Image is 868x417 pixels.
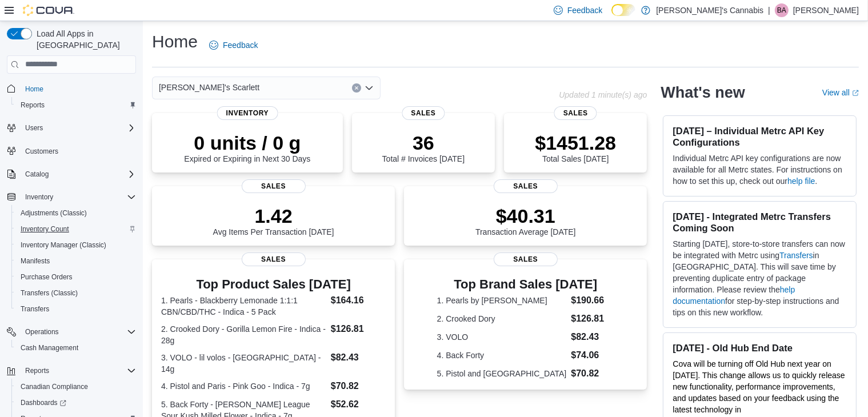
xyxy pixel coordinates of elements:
a: Customers [21,145,63,158]
button: Purchase Orders [11,269,141,285]
a: Transfers (Classic) [16,286,82,300]
span: Canadian Compliance [21,382,88,391]
span: Transfers (Classic) [21,288,78,298]
dt: 4. Back Forty [437,350,567,361]
button: Reports [11,97,141,113]
button: Inventory [21,190,58,204]
dt: 3. VOLO [437,331,567,343]
a: Reports [16,98,49,112]
span: Sales [494,179,558,193]
dd: $74.06 [571,348,614,362]
span: Cash Management [21,343,78,352]
span: Sales [494,252,558,266]
button: Users [2,120,141,136]
span: Purchase Orders [16,270,136,284]
span: Inventory Count [21,224,69,234]
a: Transfers [779,251,813,260]
button: Operations [21,325,63,339]
a: Dashboards [16,396,71,410]
span: Reports [21,101,45,110]
div: Transaction Average [DATE] [475,205,576,236]
button: Adjustments (Classic) [11,205,141,221]
p: [PERSON_NAME]'s Cannabis [656,3,763,17]
dd: $52.62 [331,398,386,411]
p: 1.42 [213,205,334,227]
h2: What's new [661,83,745,102]
dt: 4. Pistol and Paris - Pink Goo - Indica - 7g [161,380,326,392]
svg: External link [852,90,859,97]
span: Load All Apps in [GEOGRAPHIC_DATA] [32,28,136,51]
dd: $82.43 [331,351,386,364]
span: Reports [25,366,49,375]
span: Customers [21,144,136,158]
p: Starting [DATE], store-to-store transfers can now be integrated with Metrc using in [GEOGRAPHIC_D... [673,238,847,318]
h3: [DATE] – Individual Metrc API Key Configurations [673,125,847,148]
a: Cash Management [16,341,83,355]
span: Users [21,121,136,135]
span: Catalog [25,170,49,179]
a: Feedback [205,34,262,57]
button: Inventory [2,189,141,205]
span: [PERSON_NAME]'s Scarlett [159,81,259,94]
a: help file [787,177,815,186]
span: Sales [554,106,597,120]
span: Customers [25,147,58,156]
img: Cova [23,5,74,16]
span: Dark Mode [611,16,612,17]
span: Reports [16,98,136,112]
button: Catalog [21,167,53,181]
h3: Top Product Sales [DATE] [161,278,386,291]
button: Reports [2,363,141,379]
span: Sales [242,252,306,266]
dt: 2. Crooked Dory - Gorilla Lemon Fire - Indica - 28g [161,323,326,346]
span: Catalog [21,167,136,181]
span: Sales [402,106,445,120]
p: | [768,3,770,17]
a: Transfers [16,302,54,316]
dd: $190.66 [571,294,614,307]
button: Open list of options [365,83,374,93]
dt: 5. Pistol and [GEOGRAPHIC_DATA] [437,368,567,379]
dd: $126.81 [331,322,386,336]
span: Inventory Count [16,222,136,236]
span: Inventory [21,190,136,204]
a: View allExternal link [822,88,859,97]
p: $1451.28 [535,131,616,154]
span: Purchase Orders [21,272,73,282]
span: Feedback [223,39,258,51]
div: Avg Items Per Transaction [DATE] [213,205,334,236]
button: Catalog [2,166,141,182]
p: 0 units / 0 g [184,131,310,154]
span: Operations [21,325,136,339]
button: Operations [2,324,141,340]
span: Inventory [25,193,53,202]
a: Inventory Manager (Classic) [16,238,111,252]
span: Inventory Manager (Classic) [16,238,136,252]
span: Canadian Compliance [16,380,136,394]
span: Feedback [567,5,602,16]
a: Canadian Compliance [16,380,93,394]
button: Inventory Manager (Classic) [11,237,141,253]
div: Total Sales [DATE] [535,131,616,163]
a: help documentation [673,285,795,306]
button: Reports [21,364,54,378]
span: Adjustments (Classic) [21,209,87,218]
span: BA [777,3,786,17]
span: Manifests [21,256,50,266]
dd: $70.82 [571,367,614,380]
button: Customers [2,143,141,159]
dd: $126.81 [571,312,614,326]
button: Inventory Count [11,221,141,237]
p: 36 [382,131,465,154]
span: Operations [25,327,59,336]
a: Home [21,82,48,96]
span: Cash Management [16,341,136,355]
dd: $70.82 [331,379,386,393]
div: Expired or Expiring in Next 30 Days [184,131,310,163]
span: Transfers [21,304,49,314]
dt: 1. Pearls by [PERSON_NAME] [437,295,567,306]
button: Transfers (Classic) [11,285,141,301]
a: Adjustments (Classic) [16,206,91,220]
span: Inventory Manager (Classic) [21,240,106,250]
a: Manifests [16,254,54,268]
